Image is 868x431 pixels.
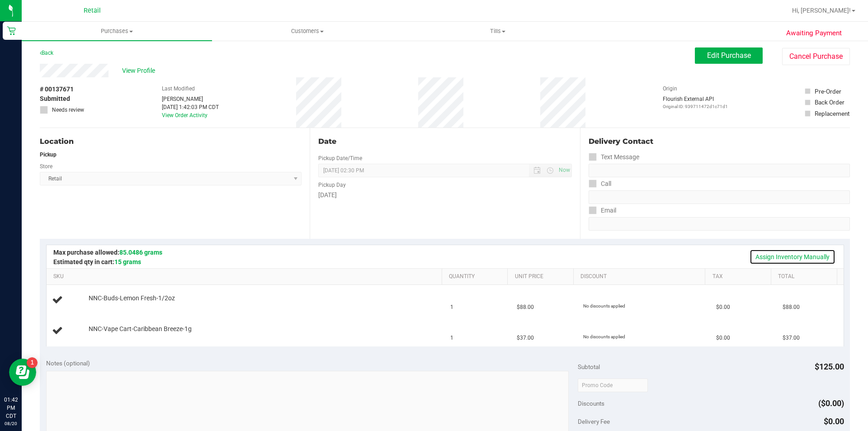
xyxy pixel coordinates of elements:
[27,357,38,368] iframe: Resource center unread badge
[40,85,74,94] span: # 00137671
[162,103,219,111] div: [DATE] 1:42:03 PM CDT
[53,249,162,256] span: Max purchase allowed:
[450,303,453,312] span: 1
[750,249,835,265] a: Assign Inventory Manually
[40,152,57,158] strong: Pickup
[783,303,800,312] span: $88.00
[52,106,84,114] span: Needs review
[578,379,648,392] input: Promo Code
[583,334,625,339] span: No discounts applied
[778,273,833,280] a: Total
[162,112,208,118] a: View Order Activity
[815,87,841,96] div: Pre-Order
[815,109,849,118] div: Replacement
[783,334,800,342] span: $37.00
[22,22,212,41] a: Purchases
[122,66,158,76] span: View Profile
[40,162,52,171] label: Store
[695,47,763,64] button: Edit Purchase
[517,334,534,342] span: $37.00
[162,95,219,103] div: [PERSON_NAME]
[9,359,36,386] iframe: Resource center
[589,136,850,147] div: Delivery Contact
[212,22,402,41] a: Customers
[707,51,751,60] span: Edit Purchase
[53,273,438,280] a: SKU
[716,334,730,342] span: $0.00
[119,249,162,256] span: 85.0486 grams
[402,22,593,41] a: Tills
[589,190,850,204] input: Format: (999) 999-9999
[824,417,844,426] span: $0.00
[782,48,850,65] button: Cancel Purchase
[450,334,453,342] span: 1
[578,395,604,412] span: Discounts
[212,27,402,35] span: Customers
[114,258,141,265] span: 15 grams
[786,28,842,38] span: Awaiting Payment
[580,273,702,280] a: Discount
[162,85,195,93] label: Last Modified
[517,303,534,312] span: $88.00
[589,204,616,217] label: Email
[4,420,18,427] p: 08/20
[403,27,592,35] span: Tills
[40,136,302,147] div: Location
[89,294,175,303] span: NNC-Buds-Lemon Fresh-1/2oz
[583,303,625,308] span: No discounts applied
[663,95,728,110] div: Flourish External API
[7,26,16,35] inline-svg: Retail
[449,273,504,280] a: Quantity
[578,363,600,370] span: Subtotal
[22,27,212,35] span: Purchases
[712,273,768,280] a: Tax
[589,151,639,164] label: Text Message
[89,325,192,333] span: NNC-Vape Cart-Caribbean Breeze-1g
[4,396,18,420] p: 01:42 PM CDT
[815,98,844,107] div: Back Order
[589,164,850,177] input: Format: (999) 999-9999
[515,273,570,280] a: Unit Price
[663,103,728,110] p: Original ID: 939711472d1c71d1
[578,418,610,425] span: Delivery Fee
[318,154,362,162] label: Pickup Date/Time
[589,177,611,190] label: Call
[46,360,90,367] span: Notes (optional)
[318,181,346,189] label: Pickup Day
[815,362,844,371] span: $125.00
[40,50,53,56] a: Back
[716,303,730,312] span: $0.00
[318,136,571,147] div: Date
[318,190,571,200] div: [DATE]
[792,7,851,14] span: Hi, [PERSON_NAME]!
[53,258,141,265] span: Estimated qty in cart:
[663,85,677,93] label: Origin
[818,398,844,408] span: ($0.00)
[40,94,70,104] span: Submitted
[84,7,101,14] span: Retail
